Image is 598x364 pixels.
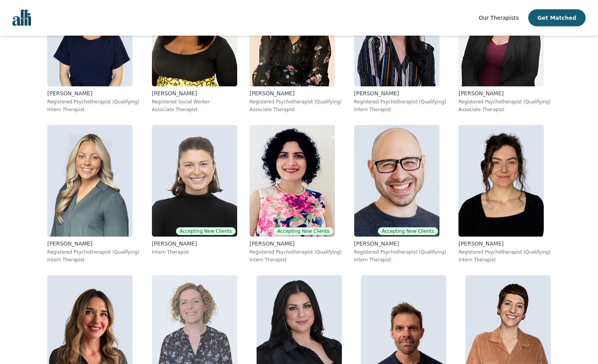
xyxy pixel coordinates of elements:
p: Registered Psychotherapist (Qualifying) [354,249,446,255]
p: Registered Psychotherapist (Qualifying) [458,99,551,105]
a: Ghazaleh_BozorgAccepting New Clients[PERSON_NAME]Registered Psychotherapist (Qualifying)Intern Th... [243,119,348,269]
p: [PERSON_NAME] [458,89,551,97]
img: Selena_Armstrong [47,125,133,237]
img: Ghazaleh_Bozorg [250,125,335,237]
p: Registered Psychotherapist (Qualifying) [250,249,342,255]
p: [PERSON_NAME] [250,240,342,247]
span: Accepting New Clients [274,227,333,235]
p: Associate Therapist [152,106,237,113]
p: [PERSON_NAME] [152,89,237,97]
a: Abby_TaitAccepting New Clients[PERSON_NAME]Intern Therapist [146,119,243,269]
span: Accepting New Clients [176,227,236,235]
p: [PERSON_NAME] [152,240,237,247]
p: Intern Therapist [152,249,237,255]
img: Abby_Tait [152,125,237,237]
p: [PERSON_NAME] [354,89,446,97]
p: Intern Therapist [47,257,140,263]
a: Mendy_BiskAccepting New Clients[PERSON_NAME]Registered Psychotherapist (Qualifying)Intern Therapist [348,119,453,269]
p: Intern Therapist [354,106,446,113]
img: Chloe_Ives [458,125,544,237]
p: [PERSON_NAME] [47,89,140,97]
p: Intern Therapist [47,106,140,113]
p: Registered Psychotherapist (Qualifying) [250,99,342,105]
p: Intern Therapist [458,257,551,263]
p: [PERSON_NAME] [354,240,446,247]
img: alli logo [12,10,31,26]
span: Our Therapists [479,15,519,21]
a: Selena_Armstrong[PERSON_NAME]Registered Psychotherapist (Qualifying)Intern Therapist [41,119,146,269]
p: Registered Social Worker [152,99,237,105]
a: Chloe_Ives[PERSON_NAME]Registered Psychotherapist (Qualifying)Intern Therapist [452,119,557,269]
button: Get Matched [528,9,586,26]
p: Associate Therapist [458,106,551,113]
span: Accepting New Clients [378,227,438,235]
p: Registered Psychotherapist (Qualifying) [47,99,140,105]
p: Associate Therapist [250,106,342,113]
a: Our Therapists [479,13,519,22]
p: Intern Therapist [250,257,342,263]
p: [PERSON_NAME] [47,240,140,247]
p: [PERSON_NAME] [458,240,551,247]
p: Registered Psychotherapist (Qualifying) [354,99,446,105]
p: Registered Psychotherapist (Qualifying) [47,249,140,255]
p: [PERSON_NAME] [250,89,342,97]
p: Registered Psychotherapist (Qualifying) [458,249,551,255]
img: Mendy_Bisk [354,125,439,237]
p: Intern Therapist [354,257,446,263]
